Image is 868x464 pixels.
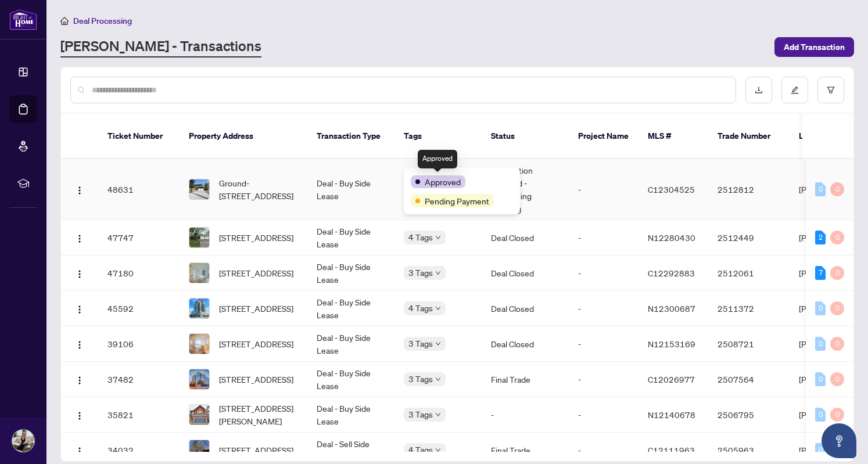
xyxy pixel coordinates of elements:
img: Logo [75,305,84,314]
div: 0 [830,266,844,280]
td: Final Trade [482,362,569,397]
span: C12304525 [648,184,695,195]
img: thumbnail-img [189,334,209,354]
span: down [435,341,441,347]
button: Logo [70,299,89,318]
span: [STREET_ADDRESS][PERSON_NAME] [219,402,298,427]
div: 0 [815,301,826,315]
th: Tags [394,114,482,159]
div: 0 [830,408,844,422]
button: Logo [70,441,89,459]
div: 0 [830,301,844,315]
img: Logo [75,411,84,420]
span: [STREET_ADDRESS] [219,231,293,244]
td: 39106 [98,326,180,362]
div: 0 [815,372,826,386]
img: thumbnail-img [189,440,209,460]
img: logo [9,9,37,30]
td: Deal - Buy Side Lease [307,362,394,397]
span: [STREET_ADDRESS] [219,302,293,315]
td: 2512061 [708,256,790,291]
a: [PERSON_NAME] - Transactions [60,37,261,57]
span: [STREET_ADDRESS] [219,444,293,456]
div: 2 [815,231,826,244]
td: 35821 [98,397,180,433]
span: Approved [425,175,461,188]
span: down [435,235,441,240]
span: C12026977 [648,374,695,384]
td: 2507564 [708,362,790,397]
button: Logo [70,370,89,389]
span: N12300687 [648,303,695,314]
td: 48631 [98,159,180,220]
img: thumbnail-img [189,298,209,318]
td: - [569,326,639,362]
td: Deal - Buy Side Lease [307,326,394,362]
td: - [569,397,639,433]
th: Project Name [569,114,639,159]
button: Logo [70,405,89,424]
td: - [569,159,639,220]
span: 3 Tags [408,408,433,421]
div: 0 [830,372,844,386]
div: 0 [815,337,826,351]
th: Trade Number [708,114,790,159]
span: down [435,305,441,311]
th: Transaction Type [307,114,394,159]
img: Logo [75,186,84,195]
th: Property Address [180,114,307,159]
button: Logo [70,180,89,199]
th: MLS # [639,114,708,159]
td: Deal - Buy Side Lease [307,256,394,291]
span: N12280430 [648,232,695,243]
img: Logo [75,376,84,385]
span: [STREET_ADDRESS] [219,267,293,279]
span: 3 Tags [408,372,433,386]
img: thumbnail-img [189,405,209,425]
td: Deal - Buy Side Lease [307,220,394,256]
th: Ticket Number [98,114,180,159]
td: 45592 [98,291,180,326]
span: [STREET_ADDRESS] [219,373,293,386]
button: download [745,77,772,103]
span: Pending Payment [425,195,489,207]
img: thumbnail-img [189,263,209,283]
img: thumbnail-img [189,369,209,389]
span: 4 Tags [408,443,433,456]
img: thumbnail-img [189,228,209,247]
span: edit [791,86,799,94]
span: 4 Tags [408,231,433,244]
td: - [482,397,569,433]
td: 47180 [98,256,180,291]
td: 47747 [98,220,180,256]
button: Logo [70,334,89,353]
div: 0 [830,182,844,196]
td: - [569,291,639,326]
div: 0 [815,182,826,196]
img: Profile Icon [12,430,34,452]
span: C12292883 [648,268,695,278]
td: Deal - Buy Side Lease [307,397,394,433]
div: 7 [815,266,826,280]
img: Logo [75,447,84,456]
span: 3 Tags [408,266,433,279]
span: filter [827,86,835,94]
span: 4 Tags [408,301,433,315]
button: edit [781,77,808,103]
button: Logo [70,264,89,282]
span: 3 Tags [408,337,433,350]
td: Deal Closed [482,291,569,326]
span: down [435,447,441,453]
span: down [435,412,441,418]
span: N12140678 [648,409,695,420]
button: Open asap [822,423,856,458]
td: - [569,256,639,291]
img: thumbnail-img [189,179,209,199]
td: Deal - Buy Side Lease [307,159,394,220]
td: - [569,362,639,397]
img: Logo [75,234,84,243]
td: 2512812 [708,159,790,220]
button: Logo [70,228,89,247]
span: Ground-[STREET_ADDRESS] [219,177,298,202]
button: Add Transaction [774,37,854,57]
